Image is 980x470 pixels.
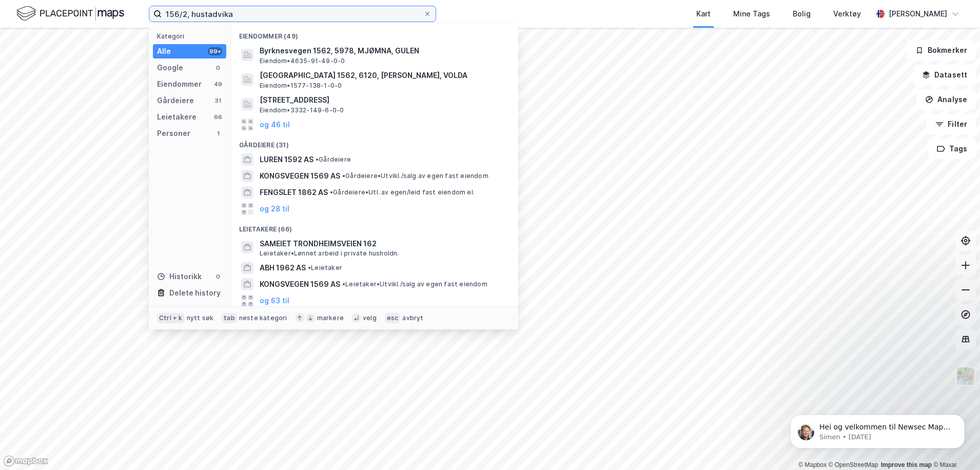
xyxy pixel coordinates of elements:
div: Personer [157,127,190,140]
span: • [308,264,311,271]
div: Delete history [169,287,221,299]
a: OpenStreetMap [829,461,878,468]
div: velg [363,314,377,322]
div: esc [385,313,401,323]
span: KONGSVEGEN 1569 AS [260,278,340,290]
span: Eiendom • 1577-138-1-0-0 [260,82,342,90]
span: • [342,280,345,288]
span: Leietaker • Lønnet arbeid i private husholdn. [260,249,399,258]
span: • [342,172,345,180]
span: Leietaker • Utvikl./salg av egen fast eiendom [342,280,487,288]
span: Byrknesvegen 1562, 5978, MJØMNA, GULEN [260,45,506,57]
span: [GEOGRAPHIC_DATA] 1562, 6120, [PERSON_NAME], VOLDA [260,69,506,82]
iframe: Intercom notifications message [775,393,980,465]
div: Kart [696,8,711,20]
div: Leietakere (66) [231,217,518,236]
span: Gårdeiere [316,155,351,164]
div: markere [317,314,344,322]
span: Leietaker [308,264,342,272]
div: avbryt [402,314,423,322]
div: 1 [214,129,222,138]
div: Ctrl + k [157,313,185,323]
a: Improve this map [881,461,932,468]
div: 31 [214,96,222,105]
img: logo.f888ab2527a4732fd821a326f86c7f29.svg [16,5,124,23]
button: og 28 til [260,203,289,215]
div: 66 [214,113,222,121]
span: [STREET_ADDRESS] [260,94,506,106]
div: Mine Tags [733,8,770,20]
div: Alle [157,45,171,57]
span: FENGSLET 1862 AS [260,186,328,199]
span: SAMEIET TRONDHEIMSVEIEN 162 [260,238,506,250]
div: Eiendommer (49) [231,24,518,43]
div: Historikk [157,270,202,283]
div: tab [222,313,237,323]
span: Eiendom • 4635-91-49-0-0 [260,57,345,65]
div: Bolig [793,8,811,20]
a: Mapbox homepage [3,455,48,467]
div: 0 [214,64,222,72]
span: ABH 1962 AS [260,262,306,274]
div: [PERSON_NAME] [889,8,947,20]
span: KONGSVEGEN 1569 AS [260,170,340,182]
div: Kategori [157,32,226,40]
div: Gårdeiere [157,94,194,107]
div: neste kategori [239,314,287,322]
div: 0 [214,272,222,281]
div: Gårdeiere (31) [231,133,518,151]
div: Google [157,62,183,74]
button: Datasett [913,65,976,85]
span: LUREN 1592 AS [260,153,313,166]
span: • [330,188,333,196]
button: Bokmerker [907,40,976,61]
a: Mapbox [798,461,827,468]
div: nytt søk [187,314,214,322]
div: Eiendommer [157,78,202,90]
button: Filter [927,114,976,134]
div: 49 [214,80,222,88]
span: Gårdeiere • Utl. av egen/leid fast eiendom el. [330,188,475,197]
button: og 46 til [260,119,290,131]
div: Verktøy [833,8,861,20]
button: og 63 til [260,295,289,307]
span: • [316,155,319,163]
input: Søk på adresse, matrikkel, gårdeiere, leietakere eller personer [162,6,423,22]
button: Analyse [916,89,976,110]
img: Z [956,366,975,386]
button: Tags [928,139,976,159]
span: Gårdeiere • Utvikl./salg av egen fast eiendom [342,172,488,180]
span: Eiendom • 3332-149-6-0-0 [260,106,344,114]
div: Leietakere [157,111,197,123]
div: 99+ [208,47,222,55]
